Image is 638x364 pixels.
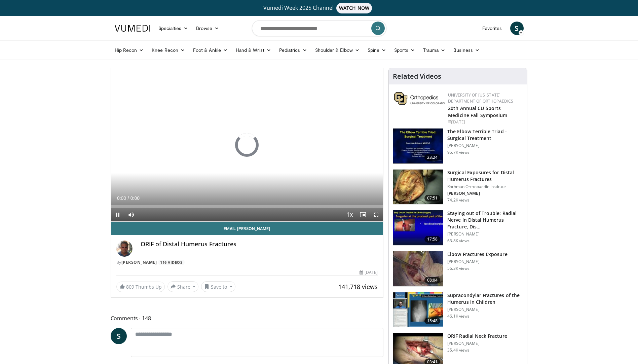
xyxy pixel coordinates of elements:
[447,333,507,339] h3: ORIF Radial Neck Fracture
[419,43,450,57] a: Trauma
[148,43,189,57] a: Knee Recon
[393,292,443,327] img: 07483a87-f7db-4b95-b01b-f6be0d1b3d91.150x105_q85_crop-smart_upscale.jpg
[424,318,441,324] span: 15:48
[111,222,383,235] a: Email [PERSON_NAME]
[510,22,524,35] a: S
[111,314,384,323] span: Comments 148
[424,195,441,202] span: 07:51
[424,154,441,161] span: 23:24
[447,348,470,353] p: 35.4K views
[424,277,441,284] span: 08:04
[393,292,523,328] a: 15:48 Supracondylar Fractures of the Humerus in Children [PERSON_NAME] 46.1K views
[447,251,507,258] h3: Elbow Fractures Exposure
[130,195,140,201] span: 0:00
[275,43,311,57] a: Pediatrics
[232,43,275,57] a: Hand & Wrist
[360,269,378,276] div: [DATE]
[447,259,507,264] p: [PERSON_NAME]
[447,341,507,346] p: [PERSON_NAME]
[447,150,470,155] p: 95.7K views
[311,43,364,57] a: Shoulder & Elbow
[390,43,419,57] a: Sports
[448,119,522,125] div: [DATE]
[447,169,523,183] h3: Surgical Exposures for Distal Humerus Fractures
[111,205,383,208] div: Progress Bar
[167,281,199,292] button: Share
[141,241,378,248] h4: ORIF of Distal Humerus Fractures
[447,238,470,244] p: 63.8K views
[448,92,513,104] a: University of [US_STATE] Department of Orthopaedics
[356,208,370,221] button: Enable picture-in-picture mode
[128,195,129,201] span: /
[447,143,523,148] p: [PERSON_NAME]
[447,292,523,305] h3: Supracondylar Fractures of the Humerus in Children
[447,128,523,142] h3: The Elbow Terrible Triad - Surgical Treatment
[447,314,470,319] p: 46.1K views
[394,92,445,105] img: 355603a8-37da-49b6-856f-e00d7e9307d3.png.150x105_q85_autocrop_double_scale_upscale_version-0.2.png
[126,284,134,290] span: 809
[116,241,133,257] img: Avatar
[189,43,232,57] a: Foot & Ankle
[447,184,523,189] p: Rothman Orthopaedic Institute
[252,20,386,36] input: Search topics, interventions
[447,210,523,230] h3: Staying out of Trouble: Radial Nerve in Distal Humerus Fracture, Dis…
[111,328,127,344] a: S
[449,43,484,57] a: Business
[124,208,138,221] button: Mute
[192,22,223,35] a: Browse
[338,283,378,291] span: 141,718 views
[111,208,124,221] button: Pause
[158,260,185,265] a: 116 Videos
[447,266,470,271] p: 56.3K views
[393,72,441,80] h4: Related Videos
[343,208,356,221] button: Playback Rate
[393,210,443,245] img: Q2xRg7exoPLTwO8X4xMDoxOjB1O8AjAz_1.150x105_q85_crop-smart_upscale.jpg
[115,25,150,32] img: VuMedi Logo
[393,251,443,286] img: heCDP4pTuni5z6vX4xMDoxOjBrO-I4W8_11.150x105_q85_crop-smart_upscale.jpg
[370,208,383,221] button: Fullscreen
[116,282,165,292] a: 809 Thumbs Up
[393,129,443,163] img: 162531_0000_1.png.150x105_q85_crop-smart_upscale.jpg
[121,259,157,265] a: [PERSON_NAME]
[364,43,390,57] a: Spine
[154,22,192,35] a: Specialties
[478,22,506,35] a: Favorites
[393,170,443,205] img: 70322_0000_3.png.150x105_q85_crop-smart_upscale.jpg
[336,3,372,13] span: WATCH NOW
[393,210,523,246] a: 17:58 Staying out of Trouble: Radial Nerve in Distal Humerus Fracture, Dis… [PERSON_NAME] 63.8K v...
[117,195,126,201] span: 0:00
[393,128,523,164] a: 23:24 The Elbow Terrible Triad - Surgical Treatment [PERSON_NAME] 95.7K views
[111,43,148,57] a: Hip Recon
[448,105,507,118] a: 20th Annual CU Sports Medicine Fall Symposium
[111,68,383,222] video-js: Video Player
[393,169,523,205] a: 07:51 Surgical Exposures for Distal Humerus Fractures Rothman Orthopaedic Institute [PERSON_NAME]...
[447,197,470,203] p: 74.2K views
[116,3,523,13] a: Vumedi Week 2025 ChannelWATCH NOW
[201,281,235,292] button: Save to
[424,236,441,243] span: 17:58
[447,191,523,196] p: [PERSON_NAME]
[447,231,523,237] p: [PERSON_NAME]
[393,251,523,287] a: 08:04 Elbow Fractures Exposure [PERSON_NAME] 56.3K views
[447,307,523,312] p: [PERSON_NAME]
[116,259,378,265] div: By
